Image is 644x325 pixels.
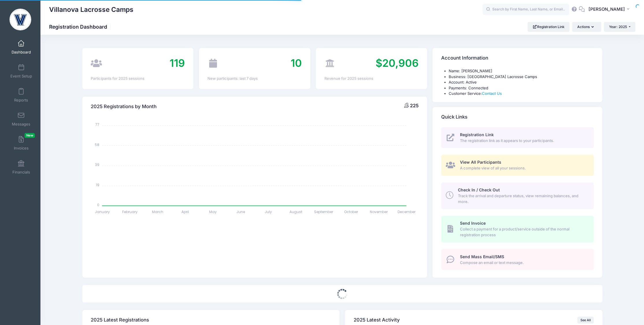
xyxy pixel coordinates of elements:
li: Payments: Connected [449,85,594,91]
tspan: 19 [96,182,99,187]
a: See All [577,317,594,324]
button: Actions [572,22,601,32]
tspan: June [236,209,245,214]
img: Villanova Lacrosse Camps [10,9,31,30]
span: Event Setup [10,74,32,79]
tspan: July [264,209,272,214]
span: New [25,133,35,138]
tspan: January [95,209,110,214]
span: 10 [290,57,302,69]
li: Business: [GEOGRAPHIC_DATA] Lacrosse Camps [449,74,594,80]
span: Dashboard [12,50,31,55]
a: Financials [8,157,35,177]
span: Send Invoice [460,221,486,226]
span: Messages [12,122,30,127]
li: Customer Service: [449,91,594,97]
tspan: April [181,209,189,214]
span: $20,906 [376,57,419,69]
h4: Account Information [441,50,488,67]
h4: 2025 Registrations by Month [91,98,157,115]
h1: Villanova Lacrosse Camps [49,3,133,16]
span: Collect a payment for a product/service outside of the normal registration process [460,226,587,238]
tspan: March [152,209,163,214]
a: View All Participants A complete view of all your sessions. [441,155,594,176]
span: Send Mass Email/SMS [460,254,504,259]
li: Name: [PERSON_NAME] [449,68,594,74]
a: Reports [8,85,35,105]
span: Check In / Check Out [458,187,500,192]
span: A complete view of all your sessions. [460,165,587,171]
span: [PERSON_NAME] [589,6,625,12]
a: Contact Us [482,91,502,96]
tspan: 39 [95,162,99,167]
a: Messages [8,109,35,129]
li: Account: Active [449,80,594,85]
a: Dashboard [8,37,35,57]
tspan: 58 [95,142,99,147]
span: Reports [14,98,28,103]
span: View All Participants [460,160,501,165]
span: 119 [170,57,185,69]
span: Year: 2025 [609,25,627,29]
tspan: December [397,209,415,214]
h4: Quick Links [441,109,467,125]
span: Invoices [14,146,29,151]
span: Registration Link [460,132,494,137]
span: 225 [410,103,419,108]
a: Check In / Check Out Track the arrival and departure status, view remaining balances, and more. [441,182,594,209]
div: Participants for 2025 sessions [91,76,185,82]
a: Registration Link The registration link as it appears to your participants. [441,127,594,148]
span: The registration link as it appears to your participants. [460,138,587,144]
input: Search by First Name, Last Name, or Email... [482,4,569,15]
span: Financials [12,170,30,175]
h1: Registration Dashboard [49,24,112,30]
tspan: 0 [97,202,99,207]
tspan: September [314,209,333,214]
tspan: November [370,209,388,214]
button: Year: 2025 [604,22,635,32]
tspan: August [289,209,302,214]
a: InvoicesNew [8,133,35,153]
tspan: 77 [95,122,99,127]
span: Compose an email or text message. [460,260,587,266]
tspan: October [344,209,358,214]
tspan: February [122,209,138,214]
span: Track the arrival and departure status, view remaining balances, and more. [458,193,587,204]
a: Send Invoice Collect a payment for a product/service outside of the normal registration process [441,216,594,242]
div: Revenue for 2025 sessions [324,76,418,82]
div: New participants: last 7 days [207,76,302,82]
a: Event Setup [8,61,35,81]
button: [PERSON_NAME] [585,3,635,16]
a: Registration Link [528,22,569,32]
a: Send Mass Email/SMS Compose an email or text message. [441,249,594,270]
tspan: May [209,209,217,214]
